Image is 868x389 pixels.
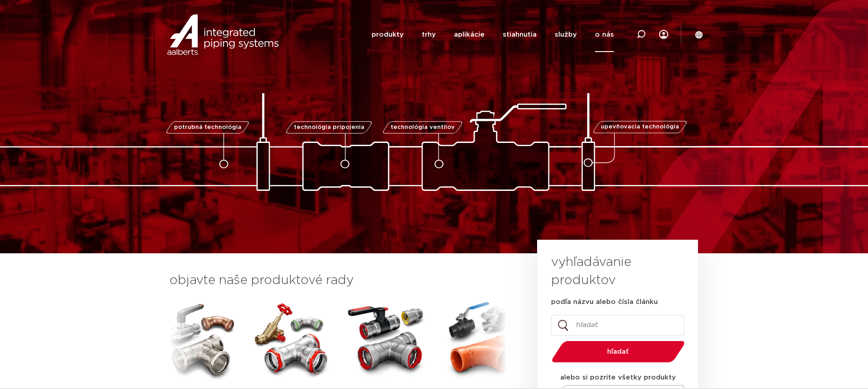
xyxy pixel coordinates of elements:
font: trhy [422,31,436,38]
font: stiahnutia [503,31,537,38]
a: produkty [372,17,404,52]
font: technológia ventilov [391,124,455,130]
font: služby [555,31,577,38]
font: technológia pripojenia [293,124,364,130]
button: hľadať [548,340,689,363]
font: potrubná technológia [174,124,241,130]
a: aplikácie [454,17,485,52]
font: hľadať [608,348,629,355]
font: alebo si pozrite všetky produkty [560,374,676,381]
input: hľadať [551,315,684,336]
font: produkty [372,31,404,38]
font: vyhľadávanie produktov [551,256,631,287]
font: podľa názvu alebo čísla článku [551,299,658,306]
font: o nás [595,31,614,38]
font: aplikácie [454,31,485,38]
a: trhy [422,17,436,52]
nav: Menu [372,17,614,52]
font: objavte naše produktové rady [170,274,354,287]
font: upevňovacia technológia [601,124,679,130]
